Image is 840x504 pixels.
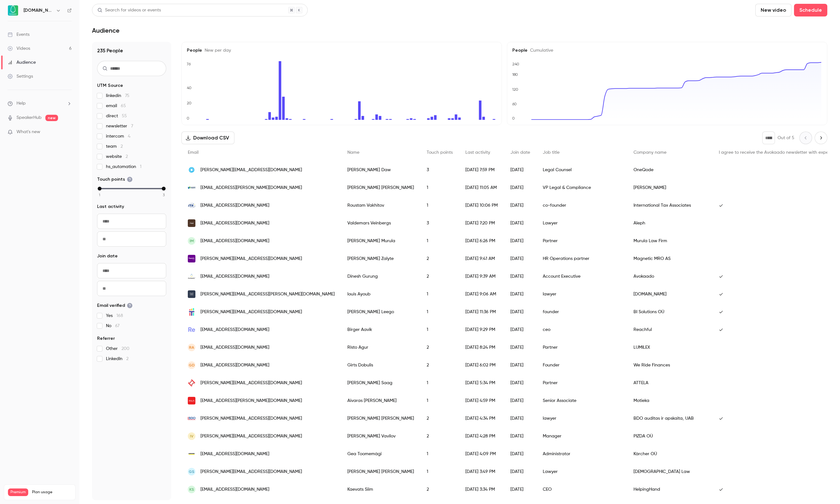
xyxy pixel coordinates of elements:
div: Kärcher OÜ [627,445,712,463]
div: [PERSON_NAME] [PERSON_NAME] [341,463,420,481]
div: [PERSON_NAME] Vavilov [341,427,420,445]
div: Videos [8,45,30,52]
span: hs_automation [106,164,141,170]
div: lawyer [536,410,627,427]
div: [PERSON_NAME] Saag [341,374,420,392]
span: 65 [121,104,126,108]
span: Last activity [465,150,490,155]
span: Premium [8,488,28,496]
div: [DATE] 3:34 PM [459,481,504,498]
div: Founder [536,356,627,374]
div: [PERSON_NAME] [PERSON_NAME] [341,179,420,197]
div: [DATE] 4:09 PM [459,445,504,463]
span: 168 [116,313,123,318]
div: [DEMOGRAPHIC_DATA] Law [627,463,712,481]
h5: People [512,47,822,54]
span: 200 [121,346,129,351]
div: 1 [420,232,459,250]
span: [EMAIL_ADDRESS][DOMAIN_NAME] [200,220,269,227]
div: [DATE] [504,374,536,392]
span: 2 [121,144,123,149]
span: Last activity [97,204,124,210]
text: 240 [512,62,519,66]
div: VP Legal & Compliance [536,179,627,197]
span: [EMAIL_ADDRESS][DOMAIN_NAME] [200,202,269,209]
div: [DATE] 9:06 AM [459,285,504,303]
span: No [106,323,120,329]
img: reachful.eu [188,326,195,333]
text: 60 [512,102,517,106]
div: [DATE] [504,463,536,481]
span: [PERSON_NAME][EMAIL_ADDRESS][DOMAIN_NAME] [200,255,302,262]
div: Magnetic MRO AS [627,250,712,268]
div: [DATE] 5:34 PM [459,374,504,392]
span: GD [189,362,195,368]
span: Help [16,100,26,107]
div: Legal Counsel [536,161,627,179]
span: [PERSON_NAME][EMAIL_ADDRESS][DOMAIN_NAME] [200,433,302,440]
span: Other [106,346,129,352]
span: Job title [543,150,560,155]
div: 3 [420,214,459,232]
span: Touch points [97,176,133,183]
div: HR Operations partner [536,250,627,268]
span: 1 [99,192,100,198]
div: min [98,187,102,191]
div: [DATE] 6:02 PM [459,356,504,374]
div: Aivaras [PERSON_NAME] [341,392,420,410]
div: [DATE] [504,427,536,445]
span: 75 [125,94,129,98]
div: Girts Dobulis [341,356,420,374]
div: [DATE] 7:20 PM [459,214,504,232]
div: [DATE] [504,356,536,374]
div: 2 [420,268,459,285]
img: oneqode.com [188,166,195,174]
div: louis Ayoub [341,285,420,303]
span: direct [106,113,127,119]
div: Dinesh Gurung [341,268,420,285]
img: havi.com [188,184,195,191]
span: Name [347,150,359,155]
div: [DATE] 10:06 PM [459,197,504,214]
div: ceo [536,321,627,339]
span: Touch points [427,150,453,155]
span: Join date [510,150,530,155]
button: Next page [815,132,827,144]
input: From [97,214,166,229]
div: Lawyer [536,214,627,232]
span: [PERSON_NAME][EMAIL_ADDRESS][DOMAIN_NAME] [200,468,302,475]
div: Administrator [536,445,627,463]
div: PIZDA OÜ [627,427,712,445]
text: 180 [512,72,518,77]
img: karcher.com [188,450,195,458]
div: [DATE] [504,410,536,427]
div: 2 [420,250,459,268]
span: 2 [126,357,128,361]
span: Email verified [97,302,133,309]
button: Schedule [794,4,827,16]
div: 3 [420,161,459,179]
div: [DATE] [504,481,536,498]
span: 2 [126,154,128,159]
span: [EMAIL_ADDRESS][DOMAIN_NAME] [200,451,269,457]
div: [DOMAIN_NAME] [627,285,712,303]
span: Company name [633,150,666,155]
div: [DATE] [504,339,536,356]
span: newsletter [106,123,133,129]
span: [EMAIL_ADDRESS][PERSON_NAME][DOMAIN_NAME] [200,184,302,191]
h6: [DOMAIN_NAME] [23,7,53,14]
span: 67 [115,324,120,328]
span: GS [189,469,194,475]
input: To [97,281,166,296]
span: LinkedIn [106,356,128,362]
span: Email [188,150,199,155]
div: Kaevats Siim [341,481,420,498]
div: Audience [8,59,36,66]
img: bdo.lt [188,415,195,422]
div: 2 [420,410,459,427]
div: 2 [420,356,459,374]
div: 1 [420,321,459,339]
span: IV [190,433,194,439]
div: Aleph [627,214,712,232]
span: [PERSON_NAME][EMAIL_ADDRESS][DOMAIN_NAME] [200,415,302,422]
